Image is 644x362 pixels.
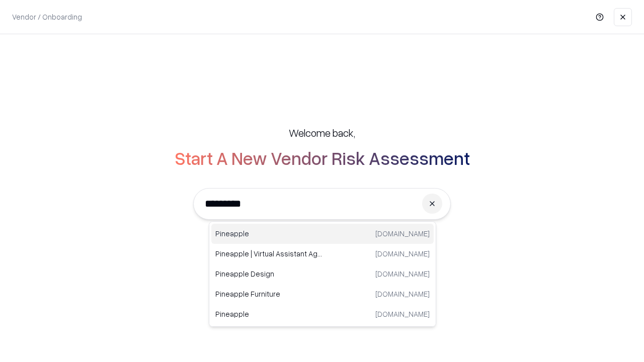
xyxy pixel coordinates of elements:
p: [DOMAIN_NAME] [375,268,430,279]
p: [DOMAIN_NAME] [375,309,430,319]
p: [DOMAIN_NAME] [375,228,430,239]
div: Suggestions [209,221,436,327]
p: Pineapple Furniture [215,289,323,299]
p: [DOMAIN_NAME] [375,289,430,299]
p: [DOMAIN_NAME] [375,248,430,259]
p: Pineapple [215,309,323,319]
p: Pineapple | Virtual Assistant Agency [215,248,323,259]
h5: Welcome back, [289,126,355,140]
p: Pineapple Design [215,268,323,279]
h2: Start A New Vendor Risk Assessment [175,148,470,168]
p: Vendor / Onboarding [12,12,82,22]
p: Pineapple [215,228,323,239]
